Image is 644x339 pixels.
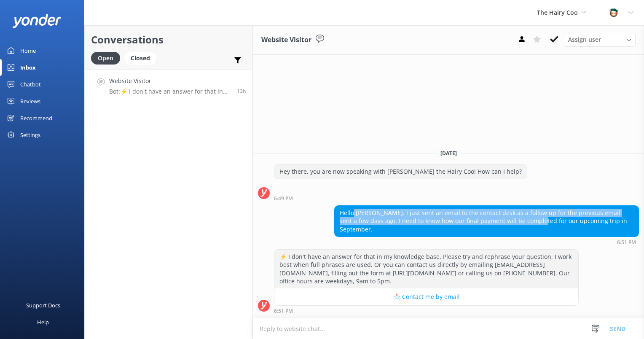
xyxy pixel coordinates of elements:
h3: Website Visitor [261,35,311,46]
strong: 6:49 PM [274,196,293,201]
a: Website VisitorBot:⚡ I don't have an answer for that in my knowledge base. Please try and rephras... [85,70,252,101]
div: Support Docs [26,297,60,314]
div: Assign User [564,33,636,46]
div: 06:51pm 18-Aug-2025 (UTC +01:00) Europe/Dublin [274,308,579,314]
div: Chatbot [20,76,41,93]
div: Help [37,314,49,331]
strong: 6:51 PM [617,240,636,245]
a: Open [91,53,124,62]
a: Closed [124,53,161,62]
div: Reviews [20,93,40,110]
div: 06:51pm 18-Aug-2025 (UTC +01:00) Europe/Dublin [334,239,639,245]
h2: Conversations [91,32,246,48]
img: yonder-white-logo.png [13,14,61,28]
span: Assign user [568,35,601,44]
p: Bot: ⚡ I don't have an answer for that in my knowledge base. Please try and rephrase your questio... [109,88,231,95]
img: 457-1738239164.png [607,6,620,19]
div: Home [20,42,36,59]
strong: 6:51 PM [274,309,293,314]
div: Settings [20,126,40,143]
span: 06:51pm 18-Aug-2025 (UTC +01:00) Europe/Dublin [237,87,246,94]
div: Hey there, you are now speaking with [PERSON_NAME] the Hairy Coo! How can I help? [274,164,527,179]
button: 📩 Contact me by email [274,288,578,305]
div: Recommend [20,110,52,126]
h4: Website Visitor [109,76,231,86]
div: Hello [PERSON_NAME]. I just sent an email to the contact desk as a follow up for the previous ema... [335,206,639,237]
span: [DATE] [435,150,462,157]
span: The Hairy Coo [537,8,578,16]
div: Closed [124,52,156,65]
div: Inbox [20,59,36,76]
div: 06:49pm 18-Aug-2025 (UTC +01:00) Europe/Dublin [274,195,527,201]
div: Open [91,52,120,65]
div: ⚡ I don't have an answer for that in my knowledge base. Please try and rephrase your question, I ... [274,250,578,288]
